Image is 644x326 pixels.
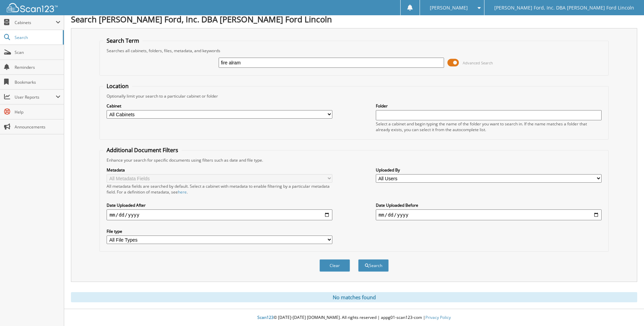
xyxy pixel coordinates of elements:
legend: Additional Document Filters [103,146,182,154]
span: Search [15,35,59,40]
img: scan123-logo-white.svg [7,3,58,12]
input: start [107,209,332,220]
div: Select a cabinet and begin typing the name of the folder you want to search in. If the name match... [376,121,602,133]
div: No matches found [71,292,637,302]
span: Bookmarks [15,79,60,85]
div: All metadata fields are searched by default. Select a cabinet with metadata to enable filtering b... [107,183,332,195]
span: Scan123 [257,314,274,320]
div: © [DATE]-[DATE] [DOMAIN_NAME]. All rights reserved | appg01-scan123-com | [64,309,644,326]
label: File type [107,228,332,234]
button: Search [358,259,389,272]
label: Date Uploaded Before [376,202,602,208]
label: Metadata [107,167,332,173]
label: Folder [376,103,602,109]
label: Uploaded By [376,167,602,173]
input: end [376,209,602,220]
span: User Reports [15,94,56,100]
span: [PERSON_NAME] Ford, Inc. DBA [PERSON_NAME] Ford Lincoln [494,6,634,10]
legend: Search Term [103,37,143,44]
a: Privacy Policy [425,314,451,320]
legend: Location [103,82,132,90]
span: Scan [15,49,60,55]
a: here [178,189,187,195]
button: Clear [319,259,350,272]
span: Reminders [15,64,60,70]
span: Help [15,109,60,115]
span: Advanced Search [463,60,493,65]
span: Announcements [15,124,60,130]
div: Searches all cabinets, folders, files, metadata, and keywords [103,48,605,54]
span: Cabinets [15,20,56,25]
h1: Search [PERSON_NAME] Ford, Inc. DBA [PERSON_NAME] Ford Lincoln [71,14,637,25]
div: Enhance your search for specific documents using filters such as date and file type. [103,157,605,163]
label: Cabinet [107,103,332,109]
iframe: Chat Widget [610,293,644,326]
div: Optionally limit your search to a particular cabinet or folder [103,93,605,99]
label: Date Uploaded After [107,202,332,208]
span: [PERSON_NAME] [430,6,468,10]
